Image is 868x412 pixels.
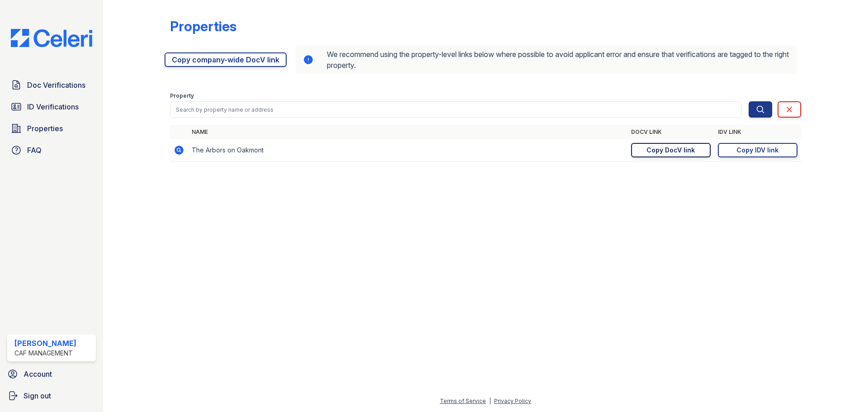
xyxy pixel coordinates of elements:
span: Properties [27,123,63,134]
div: Copy IDV link [736,146,778,155]
a: Terms of Service [440,398,486,404]
a: ID Verifications [7,98,96,116]
td: The Arbors on Oakmont [188,139,627,161]
a: Sign out [4,387,99,405]
div: [PERSON_NAME] [14,338,76,349]
div: Copy DocV link [646,146,695,155]
span: Doc Verifications [27,80,85,90]
span: Sign out [24,390,51,401]
div: | [489,398,491,404]
a: FAQ [7,141,96,159]
a: Doc Verifications [7,76,96,94]
th: DocV Link [627,125,714,139]
input: Search by property name or address [170,101,741,118]
th: IDV Link [714,125,801,139]
a: Copy IDV link [718,143,797,157]
span: FAQ [27,145,42,156]
div: Properties [170,18,236,34]
div: We recommend using the property-level links below where possible to avoid applicant error and ens... [296,45,797,74]
div: CAF Management [14,349,76,358]
a: Privacy Policy [494,398,531,404]
a: Copy DocV link [631,143,711,157]
th: Name [188,125,627,139]
label: Property [170,92,194,99]
a: Properties [7,119,96,137]
a: Copy company-wide DocV link [165,52,287,67]
span: Account [24,369,52,379]
a: Account [4,365,99,383]
img: CE_Logo_Blue-a8612792a0a2168367f1c8372b55b34899dd931a85d93a1a3d3e32e68fde9ad4.png [4,29,99,47]
span: ID Verifications [27,101,79,112]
